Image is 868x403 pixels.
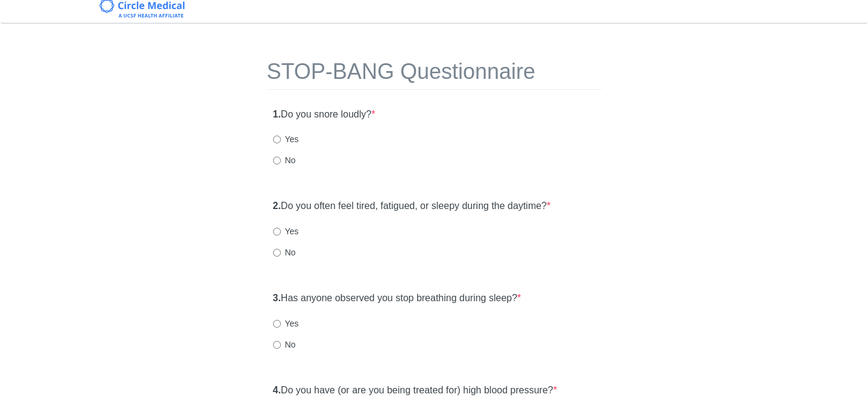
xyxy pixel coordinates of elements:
label: Yes [273,133,299,145]
strong: 4. [273,385,281,395]
strong: 2. [273,201,281,211]
label: Do you snore loudly? [273,108,376,122]
strong: 3. [273,293,281,303]
label: Yes [273,317,299,330]
input: No [273,341,281,349]
label: Do you have (or are you being treated for) high blood pressure? [273,384,557,398]
label: No [273,246,296,258]
label: No [273,154,296,166]
label: No [273,339,296,351]
label: Yes [273,225,299,237]
input: No [273,249,281,257]
input: No [273,157,281,164]
input: Yes [273,136,281,143]
h1: STOP-BANG Questionnaire [267,60,602,90]
label: Do you often feel tired, fatigued, or sleepy during the daytime? [273,199,551,213]
input: Yes [273,320,281,328]
label: Has anyone observed you stop breathing during sleep? [273,292,521,305]
input: Yes [273,228,281,236]
strong: 1. [273,109,281,119]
